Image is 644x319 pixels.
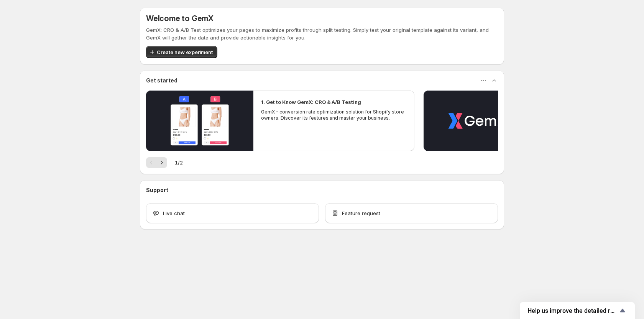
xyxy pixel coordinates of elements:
button: Play video [424,90,531,151]
span: Feature request [342,209,380,217]
button: Play video [146,90,253,151]
h3: Get started [146,77,177,84]
span: Help us improve the detailed report for A/B campaigns [527,307,618,314]
span: Create new experiment [157,48,213,56]
nav: Pagination [146,157,167,168]
h5: Welcome to GemX [146,14,214,23]
span: 1 / 2 [175,159,183,166]
p: GemX - conversion rate optimization solution for Shopify store owners. Discover its features and ... [261,109,407,121]
h3: Support [146,186,168,194]
span: Live chat [163,209,185,217]
p: GemX: CRO & A/B Test optimizes your pages to maximize profits through split testing. Simply test ... [146,26,498,41]
button: Show survey - Help us improve the detailed report for A/B campaigns [527,306,627,315]
button: Next [156,157,167,168]
button: Create new experiment [146,46,217,58]
h2: 1. Get to Know GemX: CRO & A/B Testing [261,98,361,106]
